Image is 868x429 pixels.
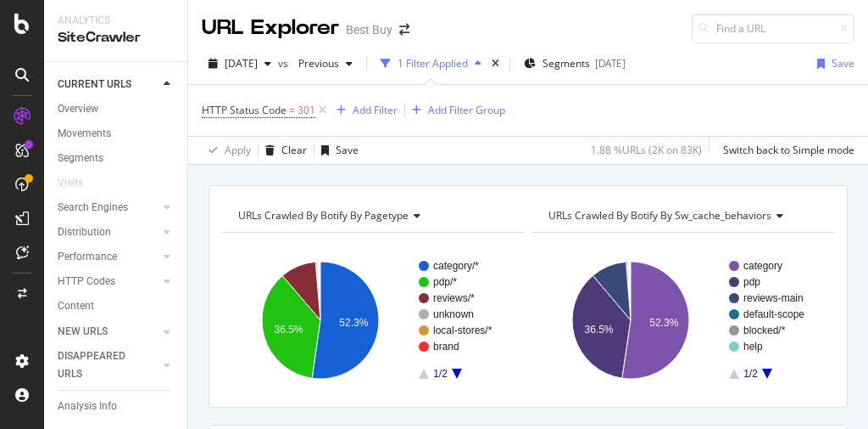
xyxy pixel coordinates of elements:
[259,137,307,164] button: Clear
[353,103,398,117] div: Add Filter
[649,317,678,329] text: 52.3%
[716,137,854,164] button: Switch back to Simple mode
[58,150,103,167] div: Segments
[202,137,251,164] button: Apply
[542,56,590,71] span: Segments
[289,103,295,117] span: =
[58,347,143,383] div: DISAPPEARED URLS
[58,248,117,266] div: Performance
[692,14,854,43] input: Find a URL
[743,341,763,353] text: help
[743,292,804,304] text: reviews-main
[591,143,702,157] div: 1.88 % URLs ( 2K on 83K )
[58,273,159,291] a: HTTP Codes
[532,246,829,394] svg: A chart.
[810,371,851,412] iframe: Intercom live chat
[314,137,359,164] button: Save
[399,24,409,36] div: arrow-right-arrow-left
[58,174,83,192] div: Visits
[428,103,505,117] div: Add Filter Group
[433,260,479,272] text: category/*
[235,202,509,229] h4: URLs Crawled By Botify By pagetype
[281,143,307,157] div: Clear
[225,143,251,157] div: Apply
[58,398,175,415] a: Analysis Info
[58,150,175,167] a: Segments
[58,199,159,217] a: Search Engines
[58,323,159,341] a: NEW URLS
[58,199,128,217] div: Search Engines
[743,325,786,336] text: blocked/*
[433,276,457,288] text: pdp/*
[433,308,474,320] text: unknown
[488,55,503,72] div: times
[292,56,339,71] span: Previous
[398,56,468,71] div: 1 Filter Applied
[548,208,771,223] span: URLs Crawled By Botify By sw_cache_behaviors
[58,297,94,315] div: Content
[225,56,258,71] span: 2025 Sep. 4th
[222,246,519,394] svg: A chart.
[58,297,175,315] a: Content
[58,28,174,48] div: SiteCrawler
[58,174,100,192] a: Visits
[405,100,505,121] button: Add Filter Group
[330,100,398,121] button: Add Filter
[298,99,315,122] span: 301
[58,223,159,241] a: Distribution
[58,14,174,28] div: Analytics
[202,14,339,42] div: URL Explorer
[292,50,359,77] button: Previous
[58,125,111,143] div: Movements
[58,76,159,93] a: CURRENT URLS
[433,292,475,304] text: reviews/*
[723,143,854,157] div: Switch back to Simple mode
[202,103,287,117] span: HTTP Status Code
[595,56,626,71] div: [DATE]
[58,347,159,383] a: DISAPPEARED URLS
[346,21,392,38] div: Best Buy
[743,368,758,380] text: 1/2
[275,324,303,336] text: 36.5%
[58,125,175,143] a: Movements
[58,323,108,341] div: NEW URLS
[433,325,492,336] text: local-stores/*
[433,341,459,353] text: brand
[585,324,614,336] text: 36.5%
[58,398,117,415] div: Analysis Info
[743,308,804,320] text: default-scope
[517,50,632,77] button: Segments[DATE]
[810,50,854,77] button: Save
[58,248,159,266] a: Performance
[832,56,854,71] div: Save
[58,223,111,241] div: Distribution
[58,273,115,291] div: HTTP Codes
[374,50,488,77] button: 1 Filter Applied
[336,143,359,157] div: Save
[278,56,292,71] span: vs
[58,100,175,118] a: Overview
[238,208,409,223] span: URLs Crawled By Botify By pagetype
[433,368,448,380] text: 1/2
[545,202,819,229] h4: URLs Crawled By Botify By sw_cache_behaviors
[202,50,278,77] button: [DATE]
[58,76,131,93] div: CURRENT URLS
[743,260,782,272] text: category
[339,317,368,329] text: 52.3%
[743,276,760,288] text: pdp
[58,100,98,118] div: Overview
